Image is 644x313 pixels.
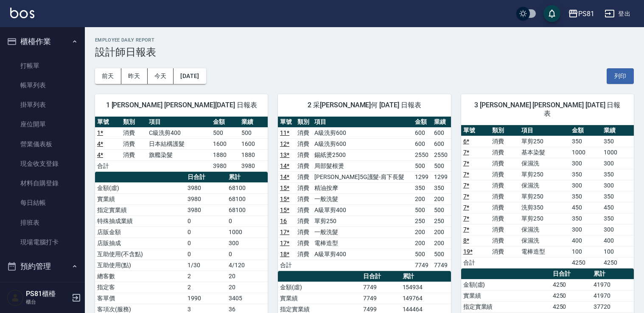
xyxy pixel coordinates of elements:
td: 消費 [490,202,519,213]
a: 座位開單 [3,115,81,134]
td: 3980 [211,160,239,171]
td: 互助使用(點) [95,260,185,271]
td: C級洗剪400 [147,127,211,138]
th: 日合計 [551,268,591,279]
td: 37720 [591,301,634,312]
td: 3980 [239,160,268,171]
td: 金額(虛) [95,182,185,193]
th: 項目 [147,117,211,128]
td: 消費 [295,171,312,182]
a: 排班表 [3,213,81,232]
td: 350 [570,213,602,224]
td: 350 [602,169,634,180]
td: 350 [602,191,634,202]
th: 日合計 [361,271,400,282]
td: 電棒造型 [312,238,413,249]
td: 店販金額 [95,226,185,238]
td: 局部髮根燙 [312,160,413,171]
td: 300 [602,158,634,169]
td: 4/120 [227,260,268,271]
td: 金額(虛) [278,282,361,293]
table: a dense table [461,125,634,268]
a: 帳單列表 [3,75,81,95]
td: 消費 [121,149,147,160]
td: 4250 [551,290,591,301]
td: 7749 [361,293,400,304]
td: 1000 [570,147,602,158]
td: 350 [570,191,602,202]
button: 預約管理 [3,255,81,277]
td: 錫紙燙2500 [312,149,413,160]
td: 消費 [295,249,312,260]
td: 保濕洗 [519,235,570,246]
div: PS81 [578,8,594,19]
td: 20 [227,282,268,293]
td: 旗艦染髮 [147,149,211,160]
table: a dense table [278,117,451,271]
button: 櫃檯作業 [3,31,81,53]
th: 單號 [95,117,121,128]
td: 精油按摩 [312,182,413,193]
th: 項目 [312,117,413,128]
td: 0 [185,226,227,238]
td: 41970 [591,279,634,290]
td: 指定客 [95,282,185,293]
td: 實業績 [95,193,185,204]
td: 450 [570,202,602,213]
a: 營業儀表板 [3,134,81,154]
td: 指定實業績 [461,301,551,312]
h5: PS81櫃檯 [26,290,69,298]
td: 450 [602,202,634,213]
td: 500 [211,127,239,138]
td: 實業績 [278,293,361,304]
td: 消費 [295,127,312,138]
td: 300 [227,238,268,249]
p: 櫃台 [26,298,69,306]
td: 消費 [295,149,312,160]
td: 1/30 [185,260,227,271]
td: 特殊抽成業績 [95,215,185,226]
td: 200 [413,238,432,249]
th: 累計 [591,268,634,279]
td: 0 [185,238,227,249]
th: 累計 [227,172,268,183]
td: 68100 [227,193,268,204]
td: 1600 [211,138,239,149]
td: 消費 [490,136,519,147]
td: 350 [570,136,602,147]
th: 項目 [519,125,570,136]
h3: 設計師日報表 [95,46,634,58]
td: 2 [185,271,227,282]
th: 單號 [278,117,295,128]
td: 指定實業績 [95,204,185,215]
td: 1880 [211,149,239,160]
td: 500 [413,249,432,260]
th: 類別 [295,117,312,128]
td: 200 [413,226,432,238]
td: 消費 [295,138,312,149]
td: 消費 [490,147,519,158]
td: A級洗剪600 [312,138,413,149]
td: 3980 [185,193,227,204]
td: 消費 [490,180,519,191]
td: 300 [602,180,634,191]
td: 600 [413,127,432,138]
td: 600 [413,138,432,149]
td: 400 [602,235,634,246]
button: 昨天 [121,68,148,84]
td: 20 [227,271,268,282]
td: 100 [570,246,602,257]
td: 合計 [461,257,490,268]
td: 互助使用(不含點) [95,249,185,260]
td: 350 [602,136,634,147]
button: [DATE] [174,68,206,84]
th: 金額 [570,125,602,136]
td: 2550 [413,149,432,160]
td: 200 [432,238,451,249]
td: 200 [432,193,451,204]
td: A級單剪400 [312,204,413,215]
td: 消費 [490,224,519,235]
td: 消費 [295,215,312,226]
td: 客單價 [95,293,185,304]
td: 合計 [95,160,121,171]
